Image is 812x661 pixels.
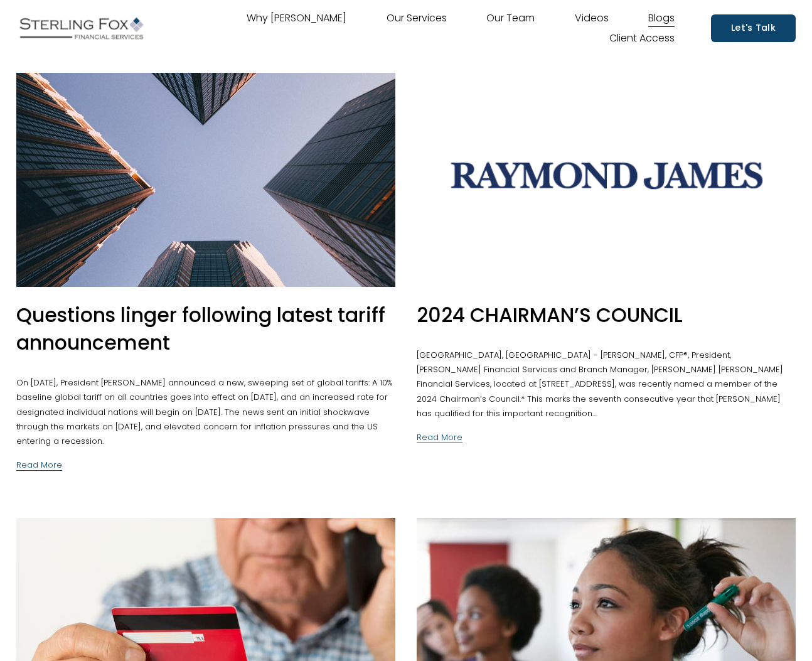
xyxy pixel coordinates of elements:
[648,8,675,28] a: Blogs
[486,8,535,28] a: Our Team
[387,8,447,28] a: Our Services
[417,348,796,421] p: [GEOGRAPHIC_DATA], [GEOGRAPHIC_DATA] - [PERSON_NAME], CFP®, President, [PERSON_NAME] Financial Se...
[575,8,609,28] a: Videos
[16,375,395,448] p: On [DATE], President [PERSON_NAME] announced a new, sweeping set of global tariffs: A 10% baselin...
[609,28,675,48] a: Client Access
[14,72,397,288] img: Questions linger following latest tariff announcement
[16,13,147,44] img: Sterling Fox Financial Services
[417,301,683,329] a: 2024 CHAIRMAN’S COUNCIL
[16,301,385,357] a: Questions linger following latest tariff announcement
[417,421,462,445] a: Read More
[247,8,346,28] a: Why [PERSON_NAME]
[415,72,798,288] img: 2024 CHAIRMAN’S COUNCIL
[16,448,62,473] a: Read More
[711,14,796,41] a: Let's Talk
